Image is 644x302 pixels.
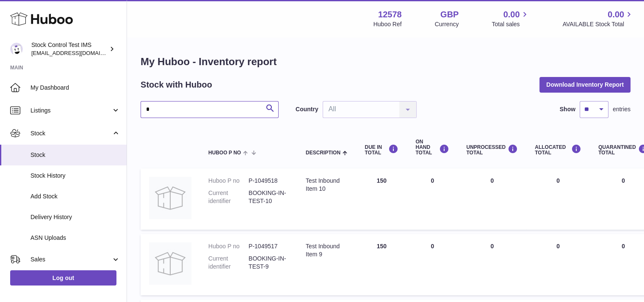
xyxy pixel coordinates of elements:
div: UNPROCESSED Total [466,144,518,156]
dd: BOOKING-IN-TEST-10 [249,189,289,205]
div: ON HAND Total [415,139,449,156]
button: Download Inventory Report [539,77,630,92]
span: Listings [30,107,111,115]
div: ALLOCATED Total [535,144,581,156]
td: 0 [526,168,590,230]
dt: Huboo P no [208,177,249,185]
label: Country [296,105,318,113]
div: Stock Control Test IMS [31,41,108,57]
div: Test Inbound Item 10 [306,177,348,193]
img: internalAdmin-12578@internal.huboo.com [10,43,23,55]
dd: BOOKING-IN-TEST-9 [249,255,289,271]
dd: P-1049517 [249,242,289,250]
dt: Current identifier [208,255,249,271]
img: product image [149,242,191,285]
a: Log out [10,270,116,286]
span: Total sales [492,20,529,28]
span: Stock [30,129,111,137]
h1: My Huboo - Inventory report [141,55,630,69]
span: 0.00 [608,9,624,20]
span: ASN Uploads [30,234,120,242]
a: 0.00 Total sales [492,9,529,28]
span: Stock [30,151,120,159]
span: My Dashboard [30,84,120,92]
span: Add Stock [30,192,120,200]
span: Sales [30,255,111,264]
h2: Stock with Huboo [141,79,212,91]
div: Test Inbound Item 9 [306,242,348,258]
span: Delivery History [30,213,120,221]
td: 150 [356,234,407,295]
td: 0 [526,234,590,295]
div: DUE IN TOTAL [365,144,398,156]
td: 0 [407,168,458,230]
dt: Current identifier [208,189,249,205]
span: [EMAIL_ADDRESS][DOMAIN_NAME] [31,49,124,56]
span: entries [613,105,630,113]
td: 150 [356,168,407,230]
span: AVAILABLE Stock Total [562,20,634,28]
span: Stock History [30,172,120,180]
strong: 12578 [378,9,402,20]
div: Huboo Ref [373,20,402,28]
div: Currency [435,20,459,28]
a: 0.00 AVAILABLE Stock Total [562,9,634,28]
td: 0 [407,234,458,295]
dt: Huboo P no [208,242,249,250]
span: Huboo P no [208,150,241,156]
strong: GBP [440,9,459,20]
td: 0 [458,234,526,295]
label: Show [560,105,575,113]
td: 0 [458,168,526,230]
dd: P-1049518 [249,177,289,185]
span: 0.00 [503,9,520,20]
span: Description [306,150,340,156]
span: 0 [622,177,625,184]
span: 0 [622,243,625,250]
img: product image [149,177,191,219]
